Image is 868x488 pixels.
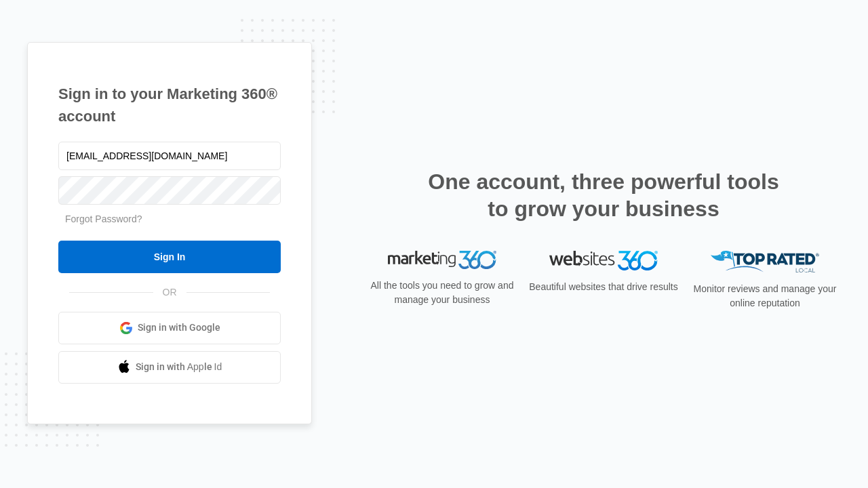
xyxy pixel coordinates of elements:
[58,312,281,344] a: Sign in with Google
[549,251,658,270] img: Websites 360
[689,282,841,310] p: Monitor reviews and manage your online reputation
[711,251,819,273] img: Top Rated Local
[388,251,496,270] img: Marketing 360
[58,351,281,384] a: Sign in with Apple Id
[138,321,220,335] span: Sign in with Google
[58,83,281,127] h1: Sign in to your Marketing 360® account
[136,360,222,374] span: Sign in with Apple Id
[153,285,186,300] span: OR
[424,168,783,222] h2: One account, three powerful tools to grow your business
[65,213,142,224] a: Forgot Password?
[366,279,518,307] p: All the tools you need to grow and manage your business
[528,280,679,294] p: Beautiful websites that drive results
[58,142,281,170] input: Email
[58,241,281,273] input: Sign In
